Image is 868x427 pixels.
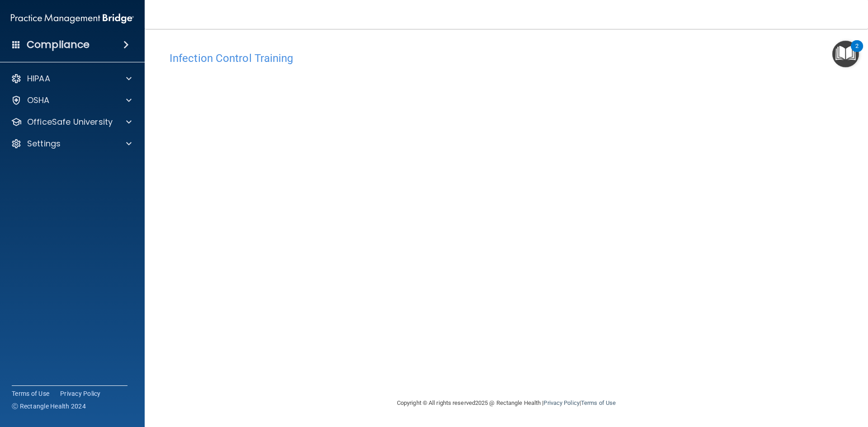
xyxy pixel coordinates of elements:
[27,95,50,106] p: OSHA
[27,138,61,149] p: Settings
[581,399,616,406] a: Terms of Use
[27,38,90,51] h4: Compliance
[11,9,134,28] img: PMB logo
[11,73,132,84] a: HIPAA
[12,402,86,411] span: Ⓒ Rectangle Health 2024
[12,389,49,398] a: Terms of Use
[543,399,579,406] a: Privacy Policy
[855,46,859,58] div: 2
[60,389,101,398] a: Privacy Policy
[11,117,132,127] a: OfficeSafe University
[170,69,622,347] iframe: infection-control-training
[27,73,50,84] p: HIPAA
[341,389,671,418] div: Copyright © All rights reserved 2025 @ Rectangle Health | |
[11,95,132,106] a: OSHA
[170,52,843,64] h4: Infection Control Training
[832,41,859,67] button: Open Resource Center, 2 new notifications
[27,117,113,127] p: OfficeSafe University
[11,138,132,149] a: Settings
